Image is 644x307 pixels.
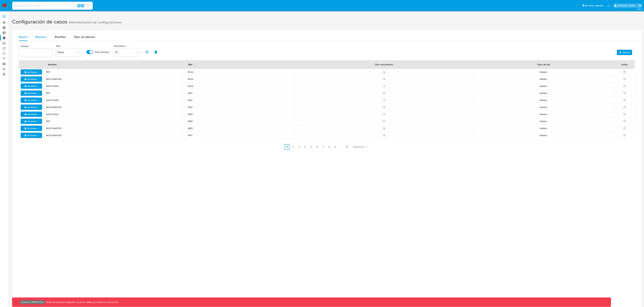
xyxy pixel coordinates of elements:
[585,4,604,7] span: Accesos rápidos
[618,4,637,7] p: leandrojossue.ramirez@mercadolibre.com.co
[12,4,93,8] input: Buscar usuario o caso...
[607,4,610,7] a: Notificaciones
[45,301,119,304] p: Todas las acciones impactan usuarios reales, proceda con precaución.
[77,4,80,7] span: ⌥
[85,3,91,8] button: search-icon
[21,301,44,303] p: Ambiente: PRODUCCIÓN
[82,4,83,7] span: s
[638,4,641,7] a: Salir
